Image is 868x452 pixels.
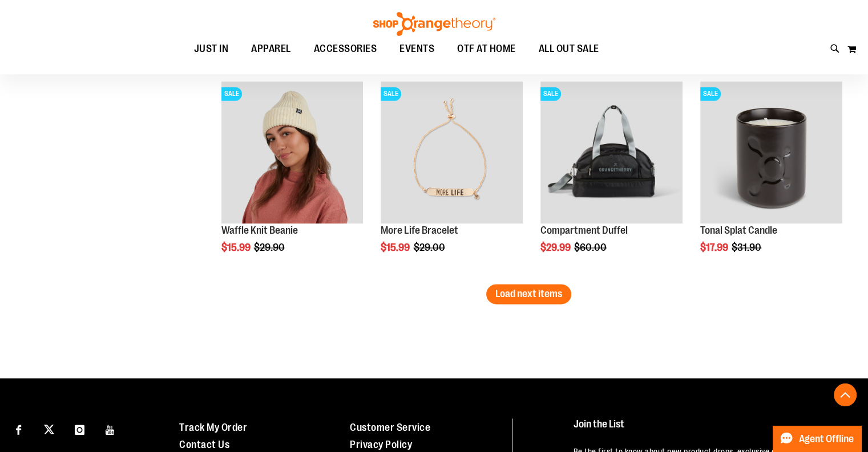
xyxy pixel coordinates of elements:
[834,383,857,406] button: Back To Top
[535,75,688,283] div: product
[695,75,848,283] div: product
[539,36,599,62] span: ALL OUT SALE
[381,81,523,225] a: Product image for More Life BraceletSALE
[381,87,401,101] span: SALE
[314,36,377,62] span: ACCESSORIES
[221,81,364,223] img: Product image for Waffle Knit Beanie
[700,81,842,223] img: Product image for Tonal Splat Candle
[179,421,247,433] a: Track My Order
[413,242,446,253] span: $29.00
[540,87,561,101] span: SALE
[540,81,683,223] img: Compartment Duffel front
[216,75,369,283] div: product
[381,225,458,236] a: More Life Bracelet
[381,81,523,223] img: Product image for More Life Bracelet
[381,242,411,253] span: $15.99
[574,418,846,439] h4: Join the List
[540,225,628,236] a: Compartment Duffel
[486,284,571,304] button: Load next items
[375,75,528,283] div: product
[700,242,730,253] span: $17.99
[457,36,516,62] span: OTF AT HOME
[700,87,721,101] span: SALE
[540,81,683,225] a: Compartment Duffel front SALE
[574,242,608,253] span: $60.00
[700,81,842,225] a: Product image for Tonal Splat CandleSALE
[70,418,90,438] a: Visit our Instagram page
[251,36,291,62] span: APPAREL
[39,418,59,438] a: Visit our X page
[100,418,120,438] a: Visit our Youtube page
[540,242,572,253] span: $29.99
[221,87,242,101] span: SALE
[372,12,497,36] img: Shop Orangetheory
[399,36,434,62] span: EVENTS
[9,418,29,438] a: Visit our Facebook page
[350,421,430,433] a: Customer Service
[179,438,229,450] a: Contact Us
[221,242,252,253] span: $15.99
[221,225,298,236] a: Waffle Knit Beanie
[44,424,54,434] img: Twitter
[732,242,763,253] span: $31.90
[194,36,229,62] span: JUST IN
[254,242,286,253] span: $29.90
[495,288,562,299] span: Load next items
[799,434,854,445] span: Agent Offline
[700,225,777,236] a: Tonal Splat Candle
[773,426,861,452] button: Agent Offline
[221,81,364,225] a: Product image for Waffle Knit BeanieSALE
[350,438,412,450] a: Privacy Policy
